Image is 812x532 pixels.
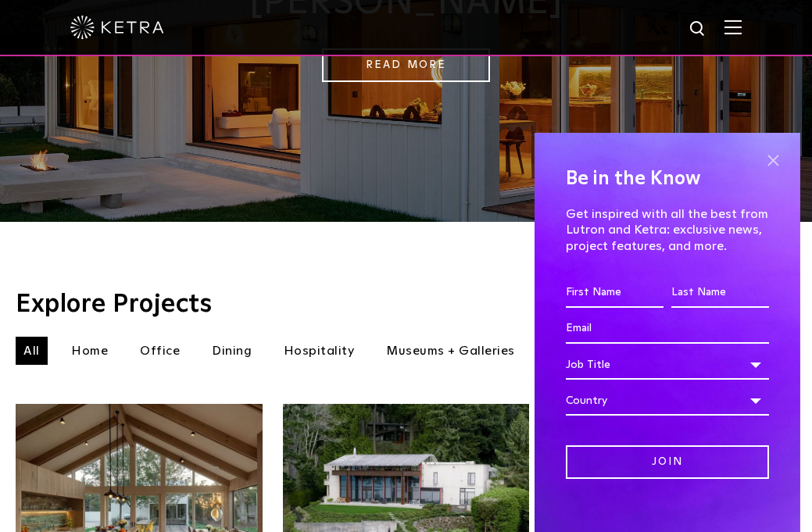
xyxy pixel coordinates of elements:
input: Last Name [671,278,769,308]
div: Country [566,386,769,416]
a: Read More [322,48,490,82]
input: Join [566,445,769,479]
input: Email [566,314,769,344]
li: Dining [204,337,259,365]
li: Museums + Galleries [378,337,523,365]
div: Job Title [566,350,769,380]
img: search icon [689,20,708,39]
li: All [16,337,48,365]
li: Office [132,337,188,365]
li: Home [63,337,116,365]
img: Hamburger%20Nav.svg [724,20,742,34]
img: ketra-logo-2019-white [70,16,164,39]
li: Hospitality [276,337,363,365]
p: Get inspired with all the best from Lutron and Ketra: exclusive news, project features, and more. [566,206,769,255]
h3: Explore Projects [16,292,796,317]
input: First Name [566,278,664,308]
h4: Be in the Know [566,164,769,194]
